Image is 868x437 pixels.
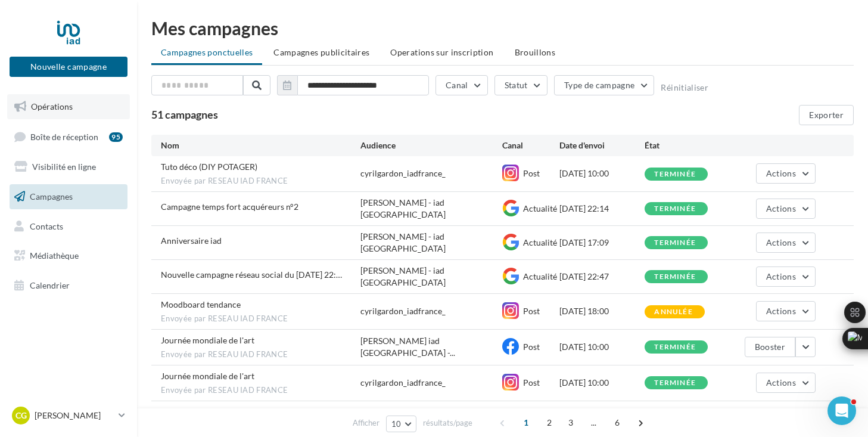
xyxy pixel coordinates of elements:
div: [DATE] 22:47 [559,271,645,283]
span: Actions [766,377,796,388]
div: terminée [654,343,696,351]
span: 51 campagnes [151,108,218,121]
span: Afficher [353,417,379,429]
div: [DATE] 10:00 [559,377,645,389]
div: [DATE] 10:00 [559,168,645,179]
iframe: Intercom live chat [827,396,856,425]
span: Calendrier [30,280,70,290]
span: Post [523,377,540,388]
span: 3 [561,413,580,432]
div: [PERSON_NAME] - iad [GEOGRAPHIC_DATA] [360,265,503,289]
span: 6 [608,413,627,432]
span: Visibilité en ligne [32,162,96,172]
span: Actions [766,168,796,178]
button: Actions [756,373,816,393]
span: 2 [540,413,559,432]
div: terminée [654,379,696,387]
a: Médiathèque [7,243,130,268]
span: Actualité [523,203,557,213]
div: [PERSON_NAME] - iad [GEOGRAPHIC_DATA] [360,407,503,430]
div: terminée [654,171,696,178]
div: terminée [654,273,696,281]
span: Post [523,168,540,178]
span: Actualité [523,271,557,281]
div: [PERSON_NAME] - iad [GEOGRAPHIC_DATA] [360,231,503,255]
span: Campagnes [30,191,73,202]
a: Boîte de réception95 [7,124,130,150]
span: [PERSON_NAME] iad [GEOGRAPHIC_DATA] -... [360,335,503,359]
div: Audience [360,140,503,151]
span: Campagne temps fort acquéreurs n°2 [161,202,298,212]
button: Exporter [799,105,854,125]
button: 10 [386,416,416,432]
span: Campagnes publicitaires [273,47,369,57]
div: cyrilgardon_iadfrance_ [360,377,446,389]
span: Envoyée par RESEAU IAD FRANCE [161,385,360,396]
span: ... [584,413,603,432]
a: Campagnes [7,184,130,209]
span: Post [523,306,540,316]
button: Type de campagne [554,75,655,95]
div: terminée [654,205,696,213]
div: Date d'envoi [559,140,645,151]
span: Envoyée par RESEAU IAD FRANCE [161,349,360,360]
span: Diffusion de biens immos [161,407,255,417]
a: Calendrier [7,273,130,298]
span: Journée mondiale de l'art [161,335,254,345]
div: [PERSON_NAME] - iad [GEOGRAPHIC_DATA] [360,197,503,221]
span: Opérations [31,101,73,111]
span: Tuto déco (DIY POTAGER) [161,162,257,172]
p: [PERSON_NAME] [35,410,114,421]
span: Envoyée par RESEAU IAD FRANCE [161,314,360,324]
span: Operations sur inscription [390,47,493,57]
div: Nom [161,140,360,151]
button: Actions [756,163,816,184]
button: Statut [494,75,547,95]
span: 1 [517,413,536,432]
div: [DATE] 18:00 [559,305,645,317]
a: Contacts [7,214,130,239]
div: [DATE] 22:14 [559,203,645,215]
span: Brouillons [515,47,556,57]
span: 10 [391,419,402,429]
div: cyrilgardon_iadfrance_ [360,168,446,179]
button: Actions [756,199,816,219]
div: terminée [654,239,696,247]
div: 95 [109,132,123,142]
span: Actions [766,306,796,316]
span: Anniversaire iad [161,235,222,246]
span: Moodboard tendance [161,299,241,309]
a: Visibilité en ligne [7,154,130,179]
div: cyrilgardon_iadfrance_ [360,305,446,317]
div: [DATE] 17:09 [559,237,645,249]
div: État [645,140,730,151]
span: Contacts [30,221,63,231]
button: Canal [435,75,488,95]
button: Booster [745,337,795,357]
span: Actualité [523,237,557,247]
div: annulée [654,308,692,316]
span: résultats/page [423,417,472,429]
div: [DATE] 10:00 [559,341,645,353]
span: Actions [766,237,796,247]
button: Nouvelle campagne [10,57,127,77]
span: Envoyée par RESEAU IAD FRANCE [161,176,360,187]
button: Actions [756,233,816,253]
span: Médiathèque [30,250,79,261]
span: Journée mondiale de l'art [161,371,254,381]
button: Actions [756,266,816,287]
a: Opérations [7,94,130,119]
span: Actions [766,203,796,213]
button: Actions [756,301,816,321]
div: Canal [502,140,559,151]
span: Post [523,342,540,352]
div: Mes campagnes [151,19,854,37]
span: CG [15,410,27,421]
a: CG [PERSON_NAME] [10,404,127,427]
span: Actions [766,271,796,281]
span: Nouvelle campagne réseau social du 16-04-2025 22:44 [161,269,342,280]
span: Boîte de réception [30,131,98,141]
button: Réinitialiser [661,83,708,92]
